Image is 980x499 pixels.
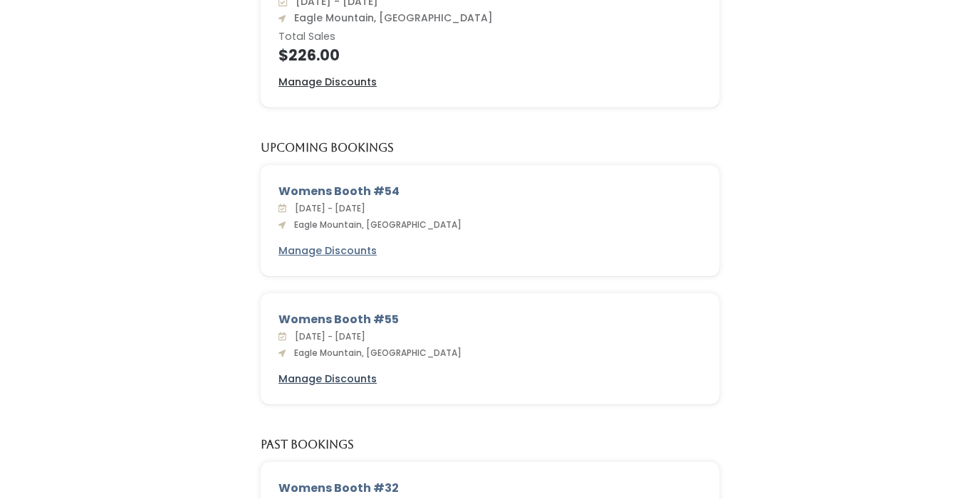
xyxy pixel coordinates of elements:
a: Manage Discounts [278,75,377,90]
span: Eagle Mountain, [GEOGRAPHIC_DATA] [288,219,462,231]
h6: Total Sales [278,31,702,43]
div: Womens Booth #55 [278,311,702,328]
h4: $226.00 [278,47,702,63]
span: [DATE] - [DATE] [289,330,365,342]
h5: Upcoming Bookings [261,142,394,154]
span: Eagle Mountain, [GEOGRAPHIC_DATA] [288,11,493,25]
u: Manage Discounts [278,243,377,258]
div: Womens Booth #32 [278,480,702,497]
a: Manage Discounts [278,372,377,387]
a: Manage Discounts [278,243,377,258]
h5: Past Bookings [261,438,354,451]
span: [DATE] - [DATE] [289,202,365,214]
span: Eagle Mountain, [GEOGRAPHIC_DATA] [288,347,462,359]
div: Womens Booth #54 [278,183,702,200]
u: Manage Discounts [278,75,377,89]
u: Manage Discounts [278,372,377,386]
